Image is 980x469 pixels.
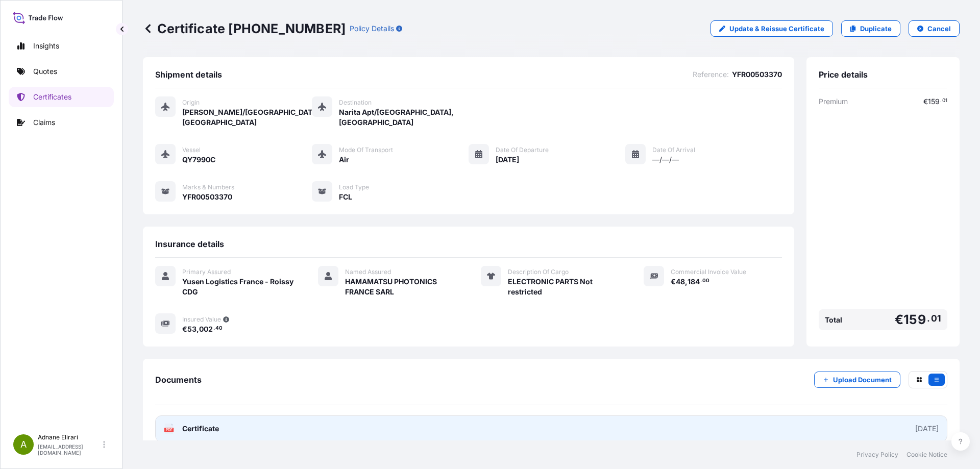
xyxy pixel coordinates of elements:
span: FCL [339,192,352,202]
span: Price details [819,69,868,80]
p: Claims [33,117,55,128]
text: PDF [166,428,173,432]
span: Marks & Numbers [182,183,234,191]
span: HAMAMATSU PHOTONICS FRANCE SARL [345,277,456,297]
p: Certificates [33,92,71,102]
span: 53 [187,326,197,333]
a: Certificates [9,87,114,107]
p: Upload Document [833,375,892,385]
span: 01 [931,315,941,322]
span: 00 [702,279,709,283]
span: 002 [199,326,213,333]
a: Claims [9,112,114,133]
p: Duplicate [860,23,892,34]
span: Named Assured [345,268,391,276]
span: € [671,278,676,285]
span: Load Type [339,183,369,191]
span: [DATE] [496,155,519,165]
span: Insured Value [182,315,221,324]
span: Insurance details [155,239,224,249]
p: Insights [33,41,59,51]
span: 40 [215,327,223,330]
p: Update & Reissue Certificate [729,23,824,34]
span: ELECTRONIC PARTS Not restricted [508,277,619,297]
span: Date of Arrival [652,146,695,154]
span: , [685,278,688,285]
span: € [182,326,187,333]
span: 48 [676,278,685,285]
span: Reference : [693,69,729,80]
a: Quotes [9,61,114,82]
span: Description Of Cargo [508,268,569,276]
span: 01 [942,99,947,103]
span: . [927,315,930,322]
span: Yusen Logistics France - Roissy CDG [182,277,293,297]
span: 184 [688,278,700,285]
span: € [923,98,928,105]
a: Cookie Notice [906,451,947,459]
a: Duplicate [841,20,900,37]
span: A [20,439,27,450]
span: Origin [182,98,200,107]
span: Premium [819,96,848,107]
span: 159 [928,98,940,105]
p: [EMAIL_ADDRESS][DOMAIN_NAME] [38,443,101,456]
span: Primary Assured [182,268,231,276]
span: Air [339,155,349,165]
span: Commercial Invoice Value [671,268,746,276]
span: Mode of Transport [339,146,393,154]
div: [DATE] [915,424,939,434]
span: . [700,279,702,283]
span: Shipment details [155,69,222,80]
span: , [197,326,199,333]
span: 159 [903,313,926,326]
p: Policy Details [350,23,394,34]
span: Destination [339,98,372,107]
span: YFR00503370 [182,192,232,202]
span: € [895,313,903,326]
button: Upload Document [814,372,900,388]
span: Documents [155,375,202,385]
span: Vessel [182,146,201,154]
span: Certificate [182,424,219,434]
a: Insights [9,36,114,56]
span: [PERSON_NAME]/[GEOGRAPHIC_DATA], [GEOGRAPHIC_DATA] [182,107,312,128]
a: Update & Reissue Certificate [710,20,833,37]
span: Narita Apt/[GEOGRAPHIC_DATA], [GEOGRAPHIC_DATA] [339,107,469,128]
span: QY7990C [182,155,215,165]
span: YFR00503370 [732,69,782,80]
span: . [213,327,215,330]
span: —/—/— [652,155,679,165]
a: Privacy Policy [856,451,898,459]
span: . [940,99,942,103]
button: Cancel [909,20,960,37]
span: Date of Departure [496,146,549,154]
p: Quotes [33,66,57,77]
p: Cancel [927,23,951,34]
p: Adnane Elirari [38,433,101,441]
p: Certificate [PHONE_NUMBER] [143,20,346,37]
span: Total [825,315,842,325]
a: PDFCertificate[DATE] [155,415,947,442]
